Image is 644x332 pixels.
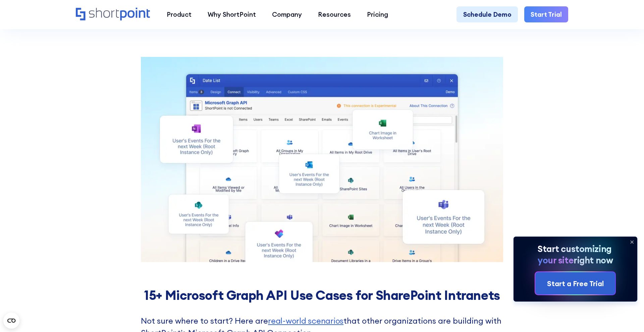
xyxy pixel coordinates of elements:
img: Microsoft Graph API Use Cases for SharePoint Intranets [141,57,503,262]
div: Why ShortPoint [208,10,256,19]
button: Open CMP widget [3,313,19,329]
a: Resources [310,6,359,22]
a: Pricing [359,6,396,22]
a: Why ShortPoint [200,6,264,22]
a: Schedule Demo [457,6,518,22]
div: Company [272,10,302,19]
div: Start a Free Trial [547,278,604,289]
div: Pricing [367,10,388,19]
a: Home [76,8,151,22]
a: Company [264,6,310,22]
div: Resources [318,10,351,19]
div: Product [167,10,192,19]
a: Start Trial [524,6,568,22]
strong: 15+ Microsoft Graph API Use Cases for SharePoint Intranets [144,287,500,303]
a: real-world scenarios [268,316,343,326]
a: Start a Free Trial [535,272,615,295]
a: Product [159,6,200,22]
